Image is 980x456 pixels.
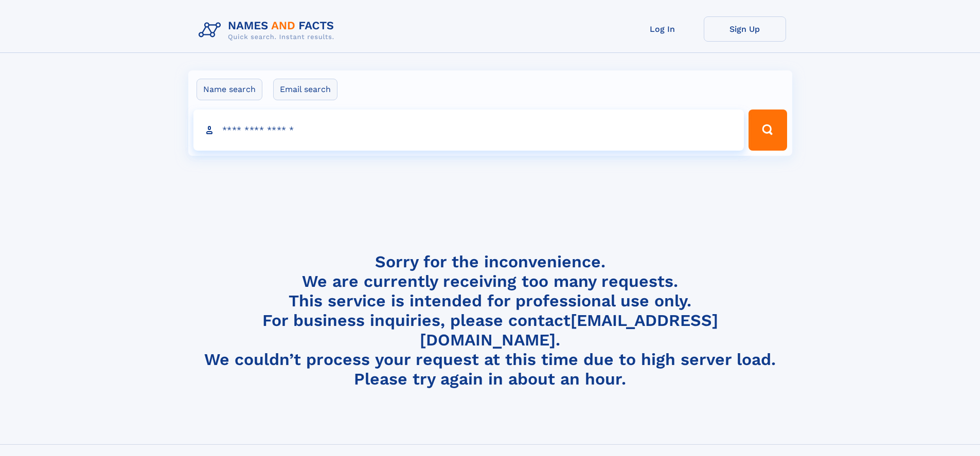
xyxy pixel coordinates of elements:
[194,16,343,44] img: Logo Names and Facts
[749,110,787,151] button: Search Button
[621,16,704,42] a: Log In
[193,110,744,151] input: search input
[704,16,786,42] a: Sign Up
[194,252,786,389] h4: Sorry for the inconvenience. We are currently receiving too many requests. This service is intend...
[197,79,262,100] label: Name search
[420,311,718,350] a: [EMAIL_ADDRESS][DOMAIN_NAME]
[273,79,337,100] label: Email search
